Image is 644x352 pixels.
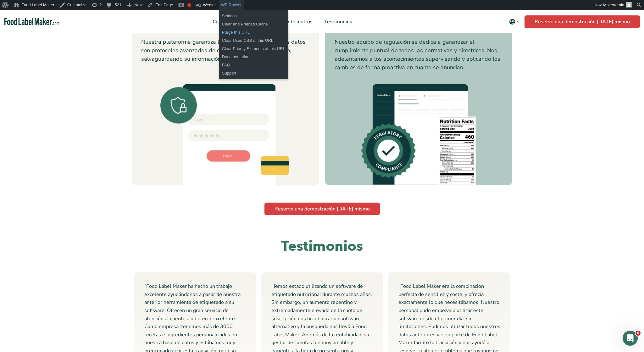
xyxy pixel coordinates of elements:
a: Conocemos tu dolor [207,10,263,33]
div: Focus keyphrase not set [187,3,191,7]
span: Testimonios [322,18,353,25]
a: Reserve una demostración [DATE] mismo [525,15,640,28]
a: FLM frente a otros [264,10,317,33]
a: Reserve una demostración [DATE] mismo [264,203,380,215]
a: Documentation [219,53,288,61]
a: Clear Priority Elements of this URL [219,45,288,53]
span: 6 [636,331,641,336]
div: Nuestra plataforma garantiza la máxima seguridad de sus datos con protocolos avanzados de encript... [141,38,309,63]
button: Change language [505,15,525,28]
a: Clear and Preload Cache [219,20,288,28]
a: Support [219,69,288,77]
span: Conocemos tu dolor [211,18,259,25]
a: FAQ [219,61,288,69]
a: Settings [219,12,288,20]
iframe: Intercom live chat [623,331,638,346]
h2: Testimonios [132,238,512,255]
span: siteadmin [607,3,624,7]
a: Purge this URL [219,28,288,36]
a: Clear Used CSS of this URL [219,36,288,45]
div: Nuestro equipo de regulación se dedica a garantizar el cumplimiento puntual de todas las normativ... [335,38,503,72]
a: Food Label Maker homepage [4,18,59,25]
a: Testimonios [319,10,357,33]
span: FLM frente a otros [268,18,313,25]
